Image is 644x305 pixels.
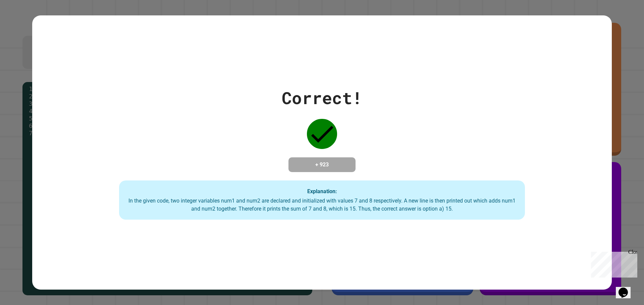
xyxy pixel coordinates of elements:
[3,3,46,43] div: Chat with us now!Close
[307,188,337,194] strong: Explanation:
[616,278,637,298] iframe: chat widget
[295,161,349,169] h4: + 923
[126,197,518,213] div: In the given code, two integer variables num1 and num2 are declared and initialized with values 7...
[588,249,637,278] iframe: chat widget
[282,85,362,110] div: Correct!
